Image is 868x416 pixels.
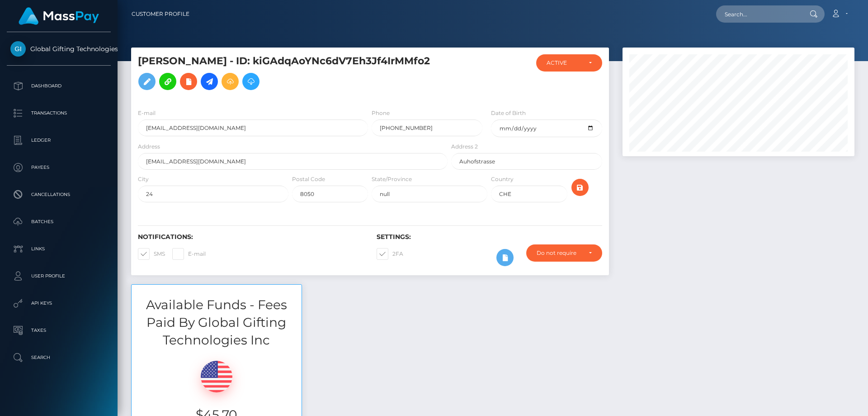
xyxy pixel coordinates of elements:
[377,248,403,260] label: 2FA
[7,265,111,287] a: User Profile
[491,109,526,117] label: Date of Birth
[138,143,160,151] label: Address
[10,351,107,364] p: Search
[526,244,602,262] button: Do not require
[138,233,363,241] h6: Notifications:
[19,7,99,25] img: MassPay Logo
[201,73,218,90] a: Initiate Payout
[7,129,111,152] a: Ledger
[7,210,111,233] a: Batches
[10,296,107,310] p: API Keys
[10,324,107,337] p: Taxes
[7,346,111,369] a: Search
[7,319,111,342] a: Taxes
[172,248,206,260] label: E-mail
[138,54,443,95] h5: [PERSON_NAME] - ID: kiGAdqAoYNc6dV7Eh3Jf4IrMMfo2
[372,175,412,183] label: State/Province
[10,188,107,201] p: Cancellations
[536,54,602,72] button: ACTIVE
[537,249,581,257] div: Do not require
[7,75,111,97] a: Dashboard
[377,233,602,241] h6: Settings:
[138,175,149,183] label: City
[138,109,156,117] label: E-mail
[10,79,107,93] p: Dashboard
[7,238,111,260] a: Links
[132,296,302,349] h3: Available Funds - Fees Paid By Global Gifting Technologies Inc
[10,134,107,147] p: Ledger
[7,45,111,53] span: Global Gifting Technologies Inc
[451,143,478,151] label: Address 2
[10,41,26,57] img: Global Gifting Technologies Inc
[7,102,111,124] a: Transactions
[132,5,189,24] a: Customer Profile
[10,161,107,174] p: Payees
[10,269,107,283] p: User Profile
[201,361,232,392] img: USD.png
[10,242,107,256] p: Links
[547,59,581,67] div: ACTIVE
[138,248,165,260] label: SMS
[491,175,514,183] label: Country
[292,175,325,183] label: Postal Code
[7,292,111,315] a: API Keys
[10,106,107,120] p: Transactions
[716,5,801,23] input: Search...
[7,183,111,206] a: Cancellations
[7,156,111,179] a: Payees
[10,215,107,229] p: Batches
[372,109,390,117] label: Phone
